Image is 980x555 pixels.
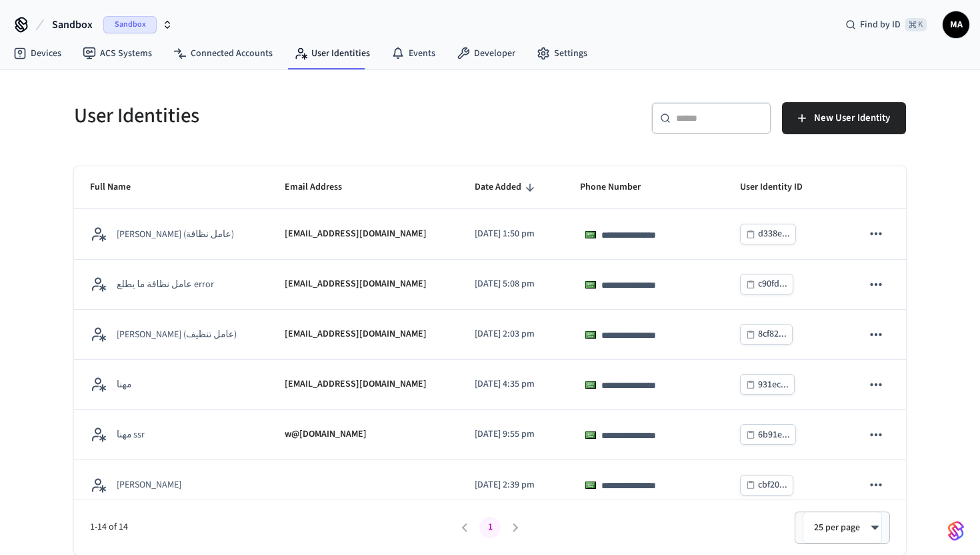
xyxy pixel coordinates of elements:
div: 8cf82... [758,326,787,343]
span: Phone Number [580,177,658,198]
div: d338e... [758,226,790,242]
p: [DATE] 4:35 pm [475,377,548,391]
a: Settings [526,41,598,65]
div: 25 per page [803,512,882,544]
span: 1-14 of 14 [90,520,452,534]
img: SeamLogoGradient.69752ec5.svg [948,520,964,542]
div: 6b91e... [758,427,790,443]
span: Find by ID [860,18,901,31]
button: 6b91e... [740,424,796,445]
button: cbf20... [740,475,793,496]
div: Saudi Arabia: + 966 [580,224,605,245]
span: Date Added [475,177,539,198]
p: [DATE] 2:03 pm [475,327,548,341]
button: c90fd... [740,274,793,295]
button: New User Identity [782,102,906,134]
p: مهنا [117,378,131,391]
p: عامل نظافة ما يطلع error [117,278,214,291]
a: Connected Accounts [163,41,283,65]
p: [EMAIL_ADDRESS][DOMAIN_NAME] [285,277,427,291]
div: Saudi Arabia: + 966 [580,324,605,345]
button: page 1 [479,517,501,538]
p: [DATE] 1:50 pm [475,227,548,241]
p: [EMAIL_ADDRESS][DOMAIN_NAME] [285,327,427,341]
span: ⌘ K [905,18,927,31]
div: 931ec... [758,377,789,393]
button: MA [943,11,969,38]
span: New User Identity [814,110,890,127]
span: User Identity ID [740,177,820,198]
p: [PERSON_NAME] (عامل تنظيف) [117,328,237,341]
nav: pagination navigation [452,517,528,538]
button: 931ec... [740,374,795,395]
p: [EMAIL_ADDRESS][DOMAIN_NAME] [285,227,427,241]
p: [PERSON_NAME] (عامل نظافة) [117,228,234,241]
p: [DATE] 5:08 pm [475,277,548,291]
span: MA [944,13,968,37]
p: [DATE] 2:39 pm [475,478,548,492]
a: ACS Systems [72,41,163,65]
a: User Identities [283,41,381,65]
div: Saudi Arabia: + 966 [580,374,605,395]
span: Email Address [285,177,359,198]
div: Saudi Arabia: + 966 [580,274,605,295]
div: Saudi Arabia: + 966 [580,474,605,496]
p: [DATE] 9:55 pm [475,427,548,441]
a: Devices [3,41,72,65]
p: مهنا ssr [117,428,145,441]
a: Developer [446,41,526,65]
span: Sandbox [52,17,93,33]
button: 8cf82... [740,324,793,345]
p: [PERSON_NAME] [117,478,181,492]
div: c90fd... [758,276,787,293]
p: [EMAIL_ADDRESS][DOMAIN_NAME] [285,377,427,391]
span: Sandbox [103,16,157,33]
div: Find by ID⌘ K [835,13,937,37]
h5: User Identities [74,102,482,130]
p: w@[DOMAIN_NAME] [285,427,367,441]
div: cbf20... [758,477,787,494]
span: Full Name [90,177,148,198]
div: Saudi Arabia: + 966 [580,424,605,445]
a: Events [381,41,446,65]
button: d338e... [740,224,796,244]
